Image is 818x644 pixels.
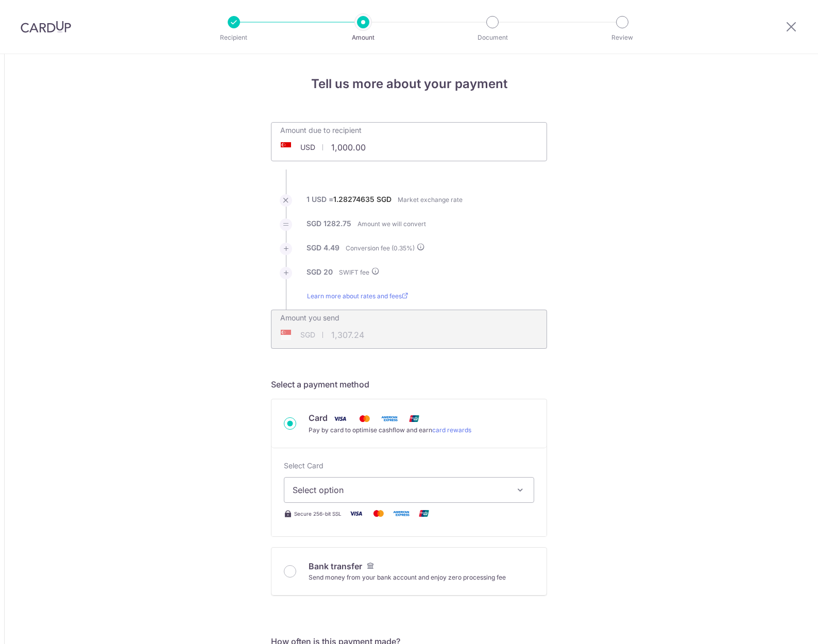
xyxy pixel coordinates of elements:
[300,330,315,340] span: SGD
[414,507,434,520] img: Union Pay
[323,243,339,253] label: 4.49
[294,510,342,518] span: Secure 256-bit SSL
[432,426,471,434] a: card rewards
[271,75,547,93] h4: Tell us more about your payment
[280,313,339,323] label: Amount you send
[271,378,547,391] h5: Select a payment method
[377,194,391,205] label: SGD
[196,32,272,43] p: Recipient
[346,243,425,253] label: Conversion fee ( %)
[309,572,506,583] div: Send money from your bank account and enjoy zero processing fee
[284,560,534,583] div: Bank transfer Send money from your bank account and enjoy zero processing fee
[404,412,424,425] img: Union Pay
[306,218,321,229] label: SGD
[454,32,531,43] p: Document
[339,267,380,278] label: SWIFT fee
[306,267,321,277] label: SGD
[309,425,471,435] div: Pay by card to optimise cashflow and earn
[284,412,534,435] div: Card Visa Mastercard American Express Union Pay Pay by card to optimise cashflow and earncard rew...
[306,194,391,211] label: 1 USD =
[300,142,315,152] span: USD
[325,32,401,43] p: Amount
[307,291,408,310] a: Learn more about rates and fees
[323,218,351,229] label: 1282.75
[284,461,323,470] span: translation missing: en.payables.payment_networks.credit_card.summary.labels.select_card
[21,21,71,33] img: CardUp
[309,413,328,423] span: Card
[379,412,400,425] img: American Express
[284,477,534,503] button: Select option
[346,507,366,520] img: Visa
[368,507,389,520] img: Mastercard
[323,267,333,277] label: 20
[306,243,321,253] label: SGD
[333,194,374,205] label: 1.28274635
[309,561,362,571] span: Bank transfer
[354,412,375,425] img: Mastercard
[357,219,426,229] label: Amount we will convert
[330,412,350,425] img: Visa
[293,484,507,496] span: Select option
[398,195,463,205] label: Market exchange rate
[391,507,412,520] img: American Express
[394,244,406,252] span: 0.35
[280,125,362,135] label: Amount due to recipient
[584,32,660,43] p: Review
